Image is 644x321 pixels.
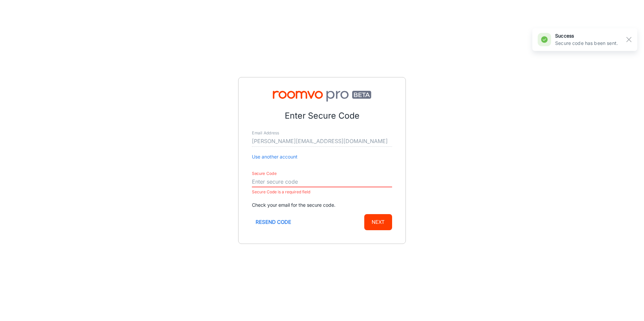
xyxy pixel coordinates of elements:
[555,40,618,47] p: Secure code has been sent.
[252,130,279,136] label: Email Address
[252,91,392,102] img: Roomvo PRO Beta
[252,201,392,209] p: Check your email for the secure code.
[252,171,277,176] label: Secure Code
[364,214,392,230] button: Next
[252,214,295,230] button: Resend code
[555,32,618,40] h6: success
[252,110,392,122] p: Enter Secure Code
[252,153,298,160] button: Use another account
[252,136,392,147] input: myname@example.com
[252,188,392,196] p: Secure Code is a required field
[252,177,392,187] input: Enter secure code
